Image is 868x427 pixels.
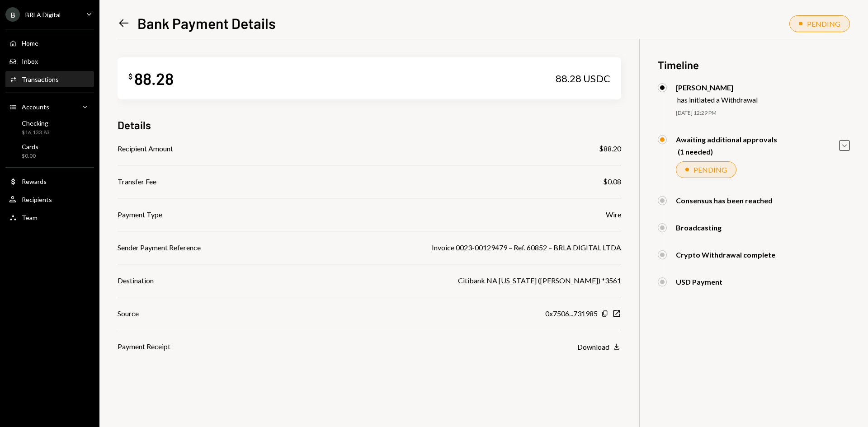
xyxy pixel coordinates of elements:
[118,117,151,132] h3: Details
[134,68,174,89] div: 88.28
[22,119,50,127] div: Checking
[606,209,621,220] div: Wire
[118,143,173,154] div: Recipient Amount
[118,308,139,319] div: Source
[676,135,777,144] div: Awaiting additional approvals
[22,143,38,150] div: Cards
[676,277,722,286] div: USD Payment
[118,242,201,253] div: Sender Payment Reference
[577,342,621,352] button: Download
[5,209,94,225] a: Team
[25,11,61,19] div: BRLA Digital
[128,72,132,81] div: $
[118,209,162,220] div: Payment Type
[5,7,20,22] div: B
[658,57,850,72] h3: Timeline
[676,109,850,117] div: [DATE] 12:29 PM
[807,19,840,28] div: PENDING
[676,83,758,92] div: [PERSON_NAME]
[118,176,156,187] div: Transfer Fee
[676,223,722,232] div: Broadcasting
[676,250,775,259] div: Crypto Withdrawal complete
[22,129,50,136] div: $16,133.83
[599,143,621,154] div: $88.20
[432,242,621,253] div: Invoice 0023-00129479 – Ref. 60852 – BRLA DIGITAL LTDA
[22,196,52,203] div: Recipients
[22,103,49,111] div: Accounts
[22,39,38,47] div: Home
[677,95,758,104] div: has initiated a Withdrawal
[22,214,38,221] div: Team
[603,176,621,187] div: $0.08
[545,308,598,319] div: 0x7506...731985
[22,57,38,65] div: Inbox
[458,275,621,286] div: Citibank NA [US_STATE] ([PERSON_NAME]) *3561
[5,35,94,51] a: Home
[22,75,59,83] div: Transactions
[5,140,94,162] a: Cards$0.00
[556,72,610,85] div: 88.28 USDC
[5,117,94,138] a: Checking$16,133.83
[118,341,170,352] div: Payment Receipt
[5,191,94,207] a: Recipients
[22,178,47,185] div: Rewards
[5,71,94,87] a: Transactions
[5,53,94,69] a: Inbox
[22,152,38,160] div: $0.00
[5,173,94,189] a: Rewards
[577,343,609,351] div: Download
[118,275,154,286] div: Destination
[693,165,727,174] div: PENDING
[5,99,94,115] a: Accounts
[137,14,276,32] h1: Bank Payment Details
[678,147,777,156] div: (1 needed)
[676,196,773,205] div: Consensus has been reached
